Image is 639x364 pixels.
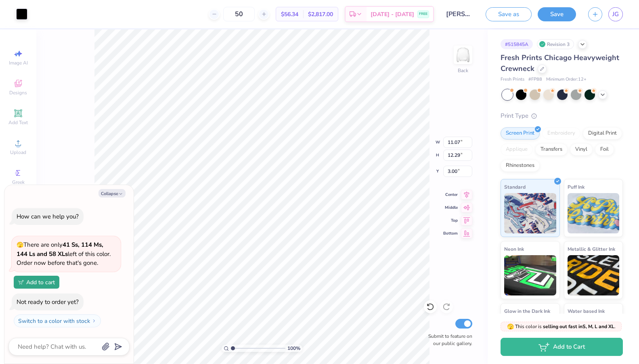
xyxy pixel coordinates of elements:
[504,307,550,315] span: Glow in the Dark Ink
[608,7,623,21] a: JG
[570,144,593,156] div: Vinyl
[443,231,458,236] span: Bottom
[501,144,533,156] div: Applique
[504,183,526,191] span: Standard
[501,111,623,121] div: Print Type
[98,189,126,198] button: Collapse
[537,39,574,49] div: Revision 3
[14,276,59,289] button: Add to cart
[501,76,524,83] span: Fresh Prints
[501,39,533,49] div: # 515845A
[17,241,23,249] span: 🫣
[595,144,614,156] div: Foil
[371,10,414,19] span: [DATE] - [DATE]
[568,245,615,253] span: Metallic & Glitter Ink
[612,10,619,19] span: JG
[501,53,619,73] span: Fresh Prints Chicago Heavyweight Crewneck
[419,11,427,17] span: FREE
[458,67,468,74] div: Back
[443,205,458,210] span: Middle
[568,307,605,315] span: Water based Ink
[568,183,585,191] span: Puff Ink
[543,323,614,330] strong: selling out fast in S, M, L and XL
[281,10,298,19] span: $56.34
[504,255,556,295] img: Neon Ink
[440,6,480,22] input: Untitled Design
[17,241,103,258] strong: 41 Ss, 114 Ms, 144 Ls and 58 XLs
[583,127,622,139] div: Digital Print
[18,280,24,285] img: Add to cart
[308,10,333,19] span: $2,817.00
[538,7,576,21] button: Save
[455,47,471,63] img: Back
[486,7,532,21] button: Save as
[568,193,620,233] img: Puff Ink
[504,193,556,233] img: Standard
[542,127,580,139] div: Embroidery
[14,314,101,327] button: Switch to a color with stock
[424,333,472,347] label: Submit to feature on our public gallery.
[17,241,111,267] span: There are only left of this color. Order now before that's gone.
[17,298,79,306] div: Not ready to order yet?
[528,76,542,83] span: # FP88
[546,76,587,83] span: Minimum Order: 12 +
[9,89,27,96] span: Designs
[507,323,514,331] span: 🫣
[92,318,96,323] img: Switch to a color with stock
[507,323,616,330] span: This color is .
[501,338,623,356] button: Add to Cart
[535,144,568,156] div: Transfers
[8,119,28,126] span: Add Text
[17,212,79,220] div: How can we help you?
[12,179,25,185] span: Greek
[223,7,255,21] input: – –
[443,192,458,198] span: Center
[568,255,620,295] img: Metallic & Glitter Ink
[504,245,524,253] span: Neon Ink
[287,345,300,352] span: 100 %
[10,149,26,156] span: Upload
[9,60,28,66] span: Image AI
[501,127,540,139] div: Screen Print
[501,160,540,172] div: Rhinestones
[443,218,458,223] span: Top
